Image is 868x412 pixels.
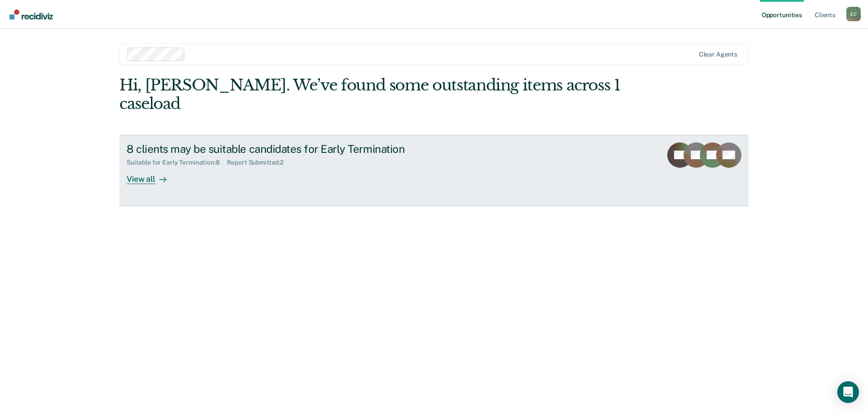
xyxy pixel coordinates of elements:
div: View all [127,166,177,184]
img: Recidiviz [9,9,53,19]
button: Profile dropdown button [846,7,861,21]
div: E C [846,7,861,21]
div: Report Submitted : 2 [227,159,291,166]
div: Suitable for Early Termination : 8 [127,159,227,166]
a: 8 clients may be suitable candidates for Early TerminationSuitable for Early Termination:8Report ... [119,135,749,206]
div: Hi, [PERSON_NAME]. We’ve found some outstanding items across 1 caseload [119,76,623,113]
div: Clear agents [699,51,737,58]
div: Open Intercom Messenger [837,381,859,403]
div: 8 clients may be suitable candidates for Early Termination [127,142,444,156]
